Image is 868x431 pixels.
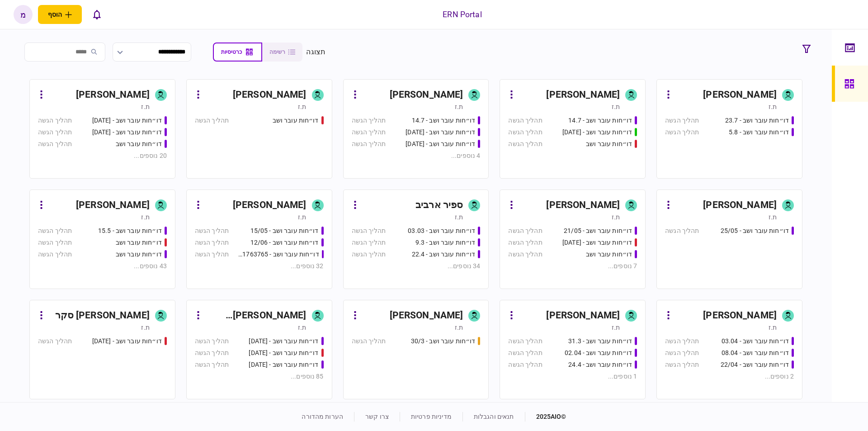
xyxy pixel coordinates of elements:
div: © 2025 AIO [525,412,566,422]
div: דו״חות עובר ושב - 03.03 [408,226,475,236]
div: דו״חות עובר ושב - 26.06.25 [92,128,162,137]
div: 2 נוספים ... [665,372,794,381]
div: דו״חות עובר ושב [116,238,162,247]
div: [PERSON_NAME] [233,88,307,102]
div: דו״חות עובר ושב - 22.4 [412,250,476,259]
div: תהליך הגשה [352,128,386,137]
div: תהליך הגשה [508,250,542,259]
a: [PERSON_NAME]ת.זדו״חות עובר ושב - 03.04תהליך הגשהדו״חות עובר ושב - 08.04תהליך הגשהדו״חות עובר ושב... [656,300,802,399]
div: [PERSON_NAME] סקר [55,308,150,323]
div: דו״חות עובר ושב [116,139,162,149]
div: ERN Portal [443,9,481,20]
a: [PERSON_NAME]ת.זדו״חות עובר ושב - 31.3תהליך הגשהדו״חות עובר ושב - 02.04תהליך הגשהדו״חות עובר ושב ... [500,300,646,399]
div: דו״חות עובר ושב - 30/3 [411,336,476,346]
a: [PERSON_NAME]ת.זדו״חות עובר ושב - 25/05תהליך הגשה [656,189,802,289]
div: תהליך הגשה [195,238,229,247]
a: צרו קשר [365,413,389,420]
div: תהליך הגשה [508,348,542,358]
a: [PERSON_NAME]ת.זדו״חות עובר ושב - 15.5תהליך הגשהדו״חות עובר ושבתהליך הגשהדו״חות עובר ושבתהליך הגש... [29,189,175,289]
div: תהליך הגשה [352,336,386,346]
div: דו״חות עובר ושב - 19.3.25 [249,360,318,369]
div: דו״חות עובר ושב - 23.7 [725,116,789,125]
button: רשימה [262,43,302,62]
div: [PERSON_NAME] [703,308,777,323]
div: 1 נוספים ... [508,372,637,381]
div: תהליך הגשה [195,360,229,369]
div: [PERSON_NAME] [703,88,777,102]
div: דו״חות עובר ושב - 21/05 [564,226,632,236]
div: דו״חות עובר ושב - 23.7.25 [406,128,475,137]
div: 4 נוספים ... [352,151,481,161]
div: ת.ז [298,102,306,111]
div: דו״חות עובר ושב - 02.04 [565,348,632,358]
div: דו״חות עובר ושב - 14.7 [568,116,632,125]
a: מדיניות פרטיות [411,413,452,420]
div: תהליך הגשה [352,226,386,236]
button: כרטיסיות [213,43,262,62]
div: דו״חות עובר ושב - 08.04 [722,348,789,358]
div: דו״חות עובר ושב - 31.3 [568,336,632,346]
button: פתח רשימת התראות [87,5,106,24]
div: דו״חות עובר ושב - 24.4 [568,360,632,369]
div: 34 נוספים ... [352,261,481,271]
div: דו״חות עובר ושב - 15.07.25 [562,128,632,137]
div: תהליך הגשה [665,336,699,346]
a: [PERSON_NAME]ת.זדו״חות עובר ושבתהליך הגשה [186,79,332,179]
div: תהליך הגשה [352,238,386,247]
div: תהליך הגשה [195,226,229,236]
div: ת.ז [769,323,777,332]
div: 32 נוספים ... [195,261,324,271]
span: רשימה [269,49,285,55]
div: תהליך הגשה [665,360,699,369]
div: [PERSON_NAME] [703,198,777,213]
div: תהליך הגשה [38,128,72,137]
div: תהליך הגשה [508,360,542,369]
div: תהליך הגשה [352,139,386,149]
div: תהליך הגשה [352,250,386,259]
div: ת.ז [612,323,620,332]
div: ת.ז [769,102,777,111]
div: דו״חות עובר ושב - 03.04 [722,336,789,346]
div: דו״חות עובר ושב - 9.3 [415,238,476,247]
div: [PERSON_NAME] [390,308,463,323]
div: [PERSON_NAME] [76,198,150,213]
div: 7 נוספים ... [508,261,637,271]
div: תהליך הגשה [38,116,72,125]
div: דו״חות עובר ושב [116,250,162,259]
div: דו״חות עובר ושב - 22/04 [721,360,789,369]
div: [PERSON_NAME] [76,88,150,102]
div: תהליך הגשה [195,336,229,346]
div: [PERSON_NAME] [546,308,620,323]
div: תהליך הגשה [38,226,72,236]
div: ת.ז [612,213,620,222]
span: כרטיסיות [221,49,242,55]
button: מ [14,5,33,24]
a: [PERSON_NAME]ת.זדו״חות עובר ושב - 14.7תהליך הגשהדו״חות עובר ושב - 15.07.25תהליך הגשהדו״חות עובר ו... [500,79,646,179]
div: תהליך הגשה [508,128,542,137]
div: 43 נוספים ... [38,261,167,271]
div: 85 נוספים ... [195,372,324,381]
div: [PERSON_NAME] [546,198,620,213]
a: [PERSON_NAME]ת.זדו״חות עובר ושב - 21/05תהליך הגשהדו״חות עובר ושב - 03/06/25תהליך הגשהדו״חות עובר ... [500,189,646,289]
button: פתח תפריט להוספת לקוח [38,5,82,24]
div: תהליך הגשה [38,238,72,247]
div: תהליך הגשה [665,348,699,358]
div: דו״חות עובר ושב - 15.5 [98,226,162,236]
div: ת.ז [141,323,149,332]
div: [PERSON_NAME] [PERSON_NAME] [205,308,307,323]
div: תצוגה [306,47,325,57]
div: דו״חות עובר ושב - 12/06 [250,238,319,247]
a: [PERSON_NAME]ת.זדו״חות עובר ושב - 14.7תהליך הגשהדו״חות עובר ושב - 23.7.25תהליך הגשהדו״חות עובר וש... [343,79,489,179]
div: ת.ז [612,102,620,111]
div: תהליך הגשה [195,116,229,125]
div: דו״חות עובר ושב - 25/05 [721,226,789,236]
div: ת.ז [455,213,463,222]
div: [PERSON_NAME] [390,88,463,102]
div: ספיר ארביב [415,198,463,213]
div: ת.ז [455,323,463,332]
div: תהליך הגשה [195,250,229,259]
div: ת.ז [455,102,463,111]
div: דו״חות עובר ושב - 25.06.25 [92,116,162,125]
div: ת.ז [298,323,306,332]
div: תהליך הגשה [665,128,699,137]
